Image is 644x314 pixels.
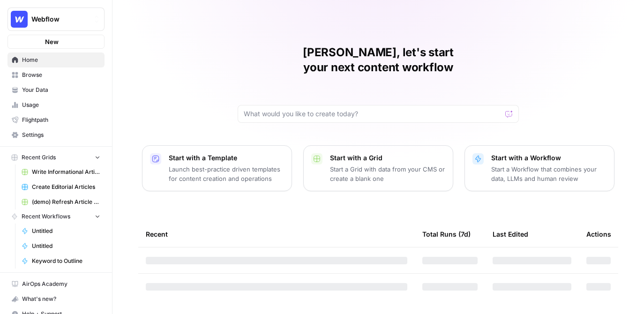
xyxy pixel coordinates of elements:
[493,221,528,247] div: Last Edited
[330,164,445,183] p: Start a Grid with data from your CMS or create a blank one
[22,56,100,64] span: Home
[7,35,105,49] button: New
[330,153,445,163] p: Start with a Grid
[169,164,284,183] p: Launch best-practice driven templates for content creation and operations
[7,127,105,142] a: Settings
[8,292,104,306] div: What's new?
[45,37,59,46] span: New
[7,82,105,97] a: Your Data
[7,52,105,67] a: Home
[22,86,100,94] span: Your Data
[491,153,607,163] p: Start with a Workflow
[7,277,105,292] a: AirOps Academy
[244,109,502,119] input: What would you like to create today?
[7,7,105,31] button: Workspace: Webflow
[238,45,519,75] h1: [PERSON_NAME], let's start your next content workflow
[32,242,100,250] span: Untitled
[22,280,100,288] span: AirOps Academy
[7,67,105,82] a: Browse
[146,221,407,247] div: Recent
[32,168,100,176] span: Write Informational Article
[7,292,105,307] button: What's new?
[32,227,100,235] span: Untitled
[491,164,607,183] p: Start a Workflow that combines your data, LLMs and human review
[303,145,453,191] button: Start with a GridStart a Grid with data from your CMS or create a blank one
[17,254,105,269] a: Keyword to Outline
[17,179,105,194] a: Create Editorial Articles
[169,153,284,163] p: Start with a Template
[17,239,105,254] a: Untitled
[22,212,70,221] span: Recent Workflows
[7,209,105,224] button: Recent Workflows
[22,116,100,124] span: Flightpath
[22,131,100,139] span: Settings
[17,224,105,239] a: Untitled
[31,15,88,24] span: Webflow
[17,164,105,179] a: Write Informational Article
[7,112,105,127] a: Flightpath
[32,183,100,191] span: Create Editorial Articles
[22,101,100,109] span: Usage
[11,11,28,28] img: Webflow Logo
[32,198,100,206] span: (demo) Refresh Article Content & Analysis
[422,221,471,247] div: Total Runs (7d)
[22,71,100,79] span: Browse
[464,145,614,191] button: Start with a WorkflowStart a Workflow that combines your data, LLMs and human review
[7,150,105,164] button: Recent Grids
[586,221,611,247] div: Actions
[142,145,292,191] button: Start with a TemplateLaunch best-practice driven templates for content creation and operations
[32,257,100,265] span: Keyword to Outline
[17,194,105,209] a: (demo) Refresh Article Content & Analysis
[22,153,56,162] span: Recent Grids
[7,97,105,112] a: Usage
